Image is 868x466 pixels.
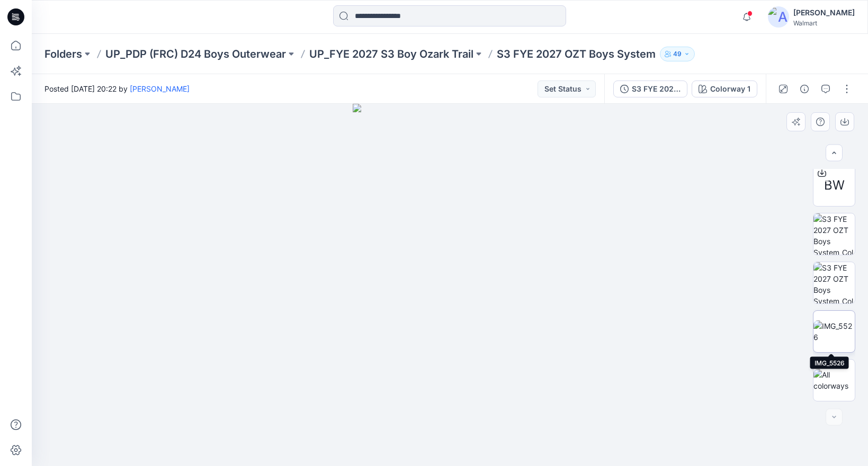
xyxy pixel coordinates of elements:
p: S3 FYE 2027 OZT Boys System [497,47,656,61]
span: Posted [DATE] 20:22 by [44,83,190,94]
div: [PERSON_NAME] [793,6,855,19]
p: 49 [673,48,682,60]
img: S3 FYE 2027 OZT Boys System_Colorway 1_Back [813,262,855,303]
a: Folders [44,47,82,61]
button: Details [796,80,813,97]
img: avatar [768,6,789,28]
img: S3 FYE 2027 OZT Boys System_Colorway 1 [813,213,855,255]
a: UP_PDP (FRC) D24 Boys Outerwear [105,47,286,61]
img: All colorways [813,369,855,391]
span: BW [824,176,845,195]
button: 49 [660,47,695,61]
a: [PERSON_NAME] [130,84,190,93]
button: Colorway 1 [692,80,757,97]
img: IMG_5526 [813,320,855,343]
img: eyJhbGciOiJIUzI1NiIsImtpZCI6IjAiLCJzbHQiOiJzZXMiLCJ0eXAiOiJKV1QifQ.eyJkYXRhIjp7InR5cGUiOiJzdG9yYW... [353,104,547,466]
a: UP_FYE 2027 S3 Boy Ozark Trail [309,47,473,61]
div: Walmart [793,19,855,27]
div: S3 FYE 2027 OZT Boys System [632,83,681,95]
button: S3 FYE 2027 OZT Boys System [613,80,687,97]
div: Colorway 1 [710,83,750,95]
